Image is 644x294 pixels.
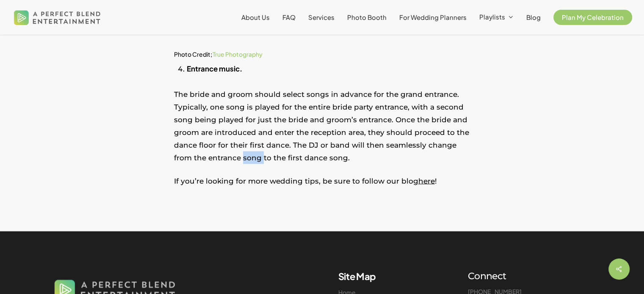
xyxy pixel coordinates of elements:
a: Plan My Celebration [553,14,632,21]
a: here [418,176,435,185]
span: Photo Booth [347,13,387,21]
a: FAQ [282,14,296,21]
p: The bride and groom should select songs in advance for the grand entrance. Typically, one song is... [174,88,470,175]
strong: Entrance music. [187,63,242,73]
span: Playlists [479,13,505,21]
span: FAQ [282,13,296,21]
span: Blog [526,13,541,21]
img: A Perfect Blend Entertainment [12,3,103,31]
a: True Photography [213,50,263,58]
span: About Us [241,13,270,21]
span: For Wedding Planners [399,13,467,21]
a: For Wedding Planners [399,14,467,21]
h6: Photo Credit; [174,49,470,59]
b: Site Map [338,270,376,282]
span: Plan My Celebration [562,13,624,21]
a: About Us [241,14,270,21]
h4: Connect [468,270,592,282]
p: If you’re looking for more wedding tips, be sure to follow our blog ! [174,174,470,187]
a: Services [308,14,334,21]
a: Blog [526,14,541,21]
span: Services [308,13,334,21]
a: Playlists [479,14,514,21]
a: Photo Booth [347,14,387,21]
